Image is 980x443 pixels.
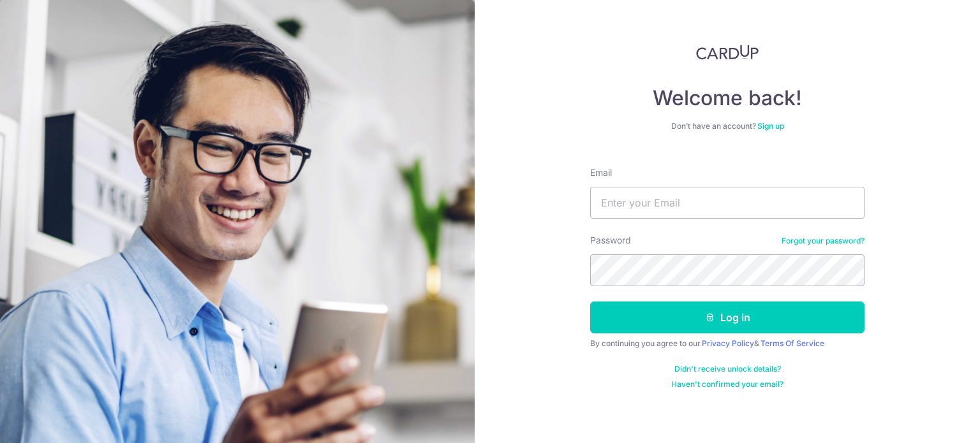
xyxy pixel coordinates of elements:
[590,234,631,247] label: Password
[590,187,865,219] input: Enter your Email
[757,121,784,131] a: Sign up
[696,45,759,60] img: CardUp Logo
[590,121,865,131] div: Don’t have an account?
[671,379,783,389] a: Haven't confirmed your email?
[674,364,781,374] a: Didn't receive unlock details?
[702,338,754,348] a: Privacy Policy
[590,338,865,349] div: By continuing you agree to our &
[590,166,612,179] label: Email
[782,236,865,246] a: Forgot your password?
[590,301,865,333] button: Log in
[761,338,824,348] a: Terms Of Service
[590,85,865,111] h4: Welcome back!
